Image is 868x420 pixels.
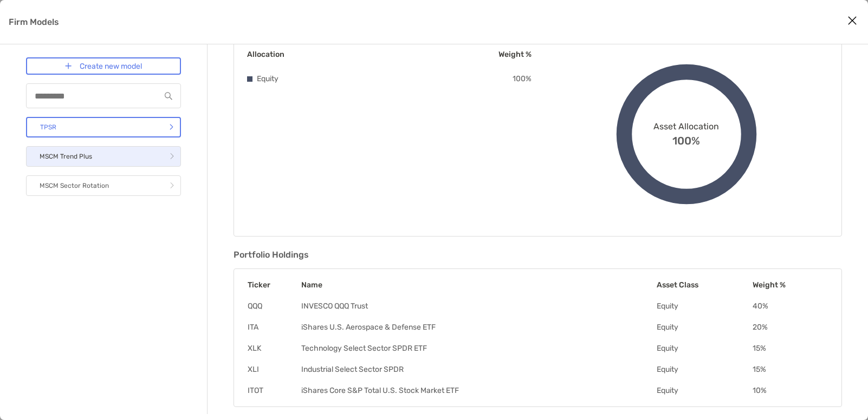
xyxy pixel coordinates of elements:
p: TPSR [40,121,56,134]
td: XLK [247,343,301,353]
th: Weight % [752,280,828,290]
td: Equity [656,385,752,396]
span: Asset Allocation [653,121,719,132]
p: MSCM Trend Plus [40,150,92,163]
th: Asset Class [656,280,752,290]
td: INVESCO QQQ Trust [301,301,656,311]
td: Technology Select Sector SPDR ETF [301,343,656,353]
td: iShares Core S&P Total U.S. Stock Market ETF [301,385,656,396]
a: Create new model [26,57,181,75]
td: 10 % [752,385,828,396]
img: input icon [165,92,172,100]
td: XLI [247,364,301,375]
td: iShares U.S. Aerospace & Defense ETF [301,322,656,332]
p: Weight % [498,48,532,61]
p: Allocation [247,48,284,61]
td: QQQ [247,301,301,311]
td: Equity [656,343,752,353]
td: Industrial Select Sector SPDR [301,364,656,375]
td: Equity [656,322,752,332]
span: 100% [672,132,700,147]
button: Close modal [844,13,860,29]
th: Ticker [247,280,301,290]
p: Equity [257,72,278,86]
td: 15 % [752,343,828,353]
p: Firm Models [9,15,59,29]
th: Name [301,280,656,290]
td: 15 % [752,364,828,375]
td: ITOT [247,385,301,396]
a: TPSR [26,117,181,137]
td: Equity [656,301,752,311]
h3: Portfolio Holdings [234,250,842,260]
td: 20 % [752,322,828,332]
p: MSCM Sector Rotation [40,179,109,193]
td: ITA [247,322,301,332]
a: MSCM Trend Plus [26,146,181,167]
a: MSCM Sector Rotation [26,175,181,196]
p: 100 % [513,72,532,86]
td: Equity [656,364,752,375]
td: 40 % [752,301,828,311]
